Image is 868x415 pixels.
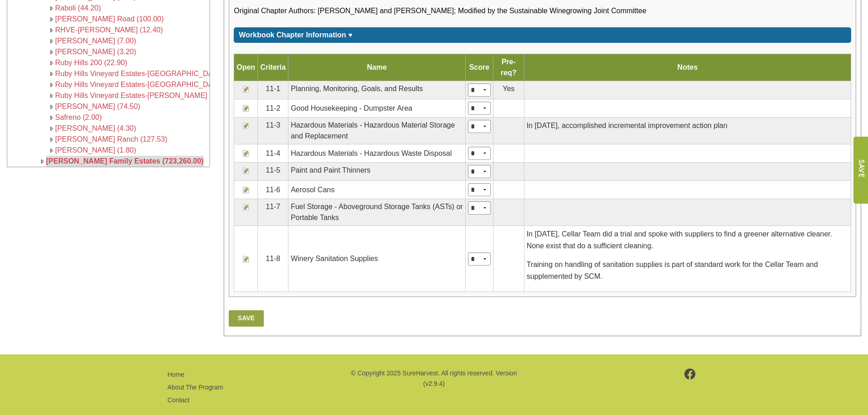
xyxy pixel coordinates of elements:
a: [PERSON_NAME] (4.30) [55,124,136,132]
td: 11-8 [258,226,288,292]
th: Score [465,54,493,81]
td: Planning, Monitoring, Goals, and Results [288,81,466,99]
p: In [DATE], accomplished incremental improvement action plan [527,120,848,132]
div: Click for more or less content [234,27,851,43]
td: Fuel Storage - Aboveground Storage Tanks (ASTs) or Portable Tanks [288,199,466,226]
img: footer-facebook.png [684,369,696,379]
a: Ruby Hills Vineyard Estates-[GEOGRAPHIC_DATA][PERSON_NAME] (1.70) [55,81,304,88]
a: Contact [168,396,190,404]
a: [PERSON_NAME] Road (100.00) [55,15,164,23]
a: Ruby Hills Vineyard Estates-[PERSON_NAME] (12.90) [55,92,232,99]
input: Submit [853,137,868,204]
td: Paint and Paint Thinners [288,163,466,181]
a: [PERSON_NAME] (7.00) [55,37,136,45]
a: Ruby Hills Vineyard Estates-[GEOGRAPHIC_DATA] (15.40) [55,70,248,77]
td: Hazardous Materials - Hazardous Waste Disposal [288,144,466,163]
td: Yes [493,81,524,99]
td: Aerosol Cans [288,181,466,199]
td: 11-7 [258,199,288,226]
a: RHVE-[PERSON_NAME] (12.40) [55,26,163,34]
a: Safreno (2.00) [55,113,102,121]
th: Notes [524,54,851,81]
span: Workbook Chapter Information [239,31,346,39]
td: 11-5 [258,163,288,181]
span: Original Chapter Authors: [PERSON_NAME] and [PERSON_NAME]; Modified by the Sustainable Winegrowin... [234,7,646,15]
th: Open [234,54,258,81]
td: 11-4 [258,144,288,163]
a: [PERSON_NAME] Ranch (127.53) [55,135,167,143]
td: Winery Sanitation Supplies [288,226,466,292]
a: [PERSON_NAME] (74.50) [55,102,140,110]
th: Criteria [258,54,288,81]
img: sort_arrow_down.gif [348,34,353,37]
td: 11-6 [258,181,288,199]
a: Raboli (44.20) [55,4,101,12]
p: Training on handling of sanitation supplies is part of standard work for the Cellar Team and supp... [527,259,848,282]
td: 11-2 [258,99,288,118]
td: Good Housekeeping - Dumpster Area [288,99,466,118]
p: In [DATE], Cellar Team did a trial and spoke with suppliers to find a greener alternative cleaner... [527,228,848,251]
a: [PERSON_NAME] (3.20) [55,48,136,56]
td: 11-3 [258,118,288,144]
th: Pre-req? [493,54,524,81]
a: [PERSON_NAME] Family Estates (723,260.00) [46,157,204,165]
a: Save [229,310,263,327]
a: Ruby Hills 200 (22.90) [55,59,127,67]
th: Name [288,54,466,81]
a: Home [168,371,185,378]
a: About The Program [168,384,223,391]
p: © Copyright 2025 SureHarvest. All rights reserved. Version (v2.9.4) [349,368,518,389]
td: Hazardous Materials - Hazardous Material Storage and Replacement [288,118,466,144]
td: 11-1 [258,81,288,99]
a: [PERSON_NAME] (1.80) [55,146,136,154]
